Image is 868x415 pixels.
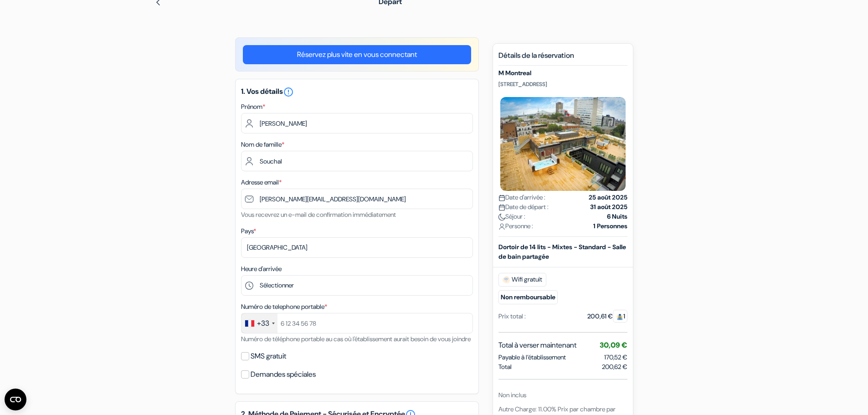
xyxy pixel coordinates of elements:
[498,204,505,211] img: calendar.svg
[251,350,286,363] label: SMS gratuit
[498,312,526,321] div: Prix total :
[241,113,473,133] input: Entrez votre prénom
[251,368,316,381] label: Demandes spéciales
[498,195,505,201] img: calendar.svg
[600,340,627,350] span: 30,09 €
[283,87,294,97] i: error_outline
[593,221,627,231] strong: 1 Personnes
[498,290,558,304] small: Non remboursable
[613,310,627,323] span: 1
[589,193,627,202] strong: 25 août 2025
[616,313,623,320] img: guest.svg
[587,312,627,321] div: 200,61 €
[498,212,525,221] span: Séjour :
[604,353,627,361] span: 170,52 €
[5,389,26,410] button: Ouvrir le widget CMP
[241,140,284,149] label: Nom de famille
[241,335,471,343] small: Numéro de téléphone portable au cas où l'établissement aurait besoin de vous joindre
[241,87,473,97] h5: 1. Vos détails
[241,189,473,209] input: Entrer adresse e-mail
[498,69,627,77] h5: M Montreal
[257,318,269,329] div: +33
[498,362,512,372] span: Total
[607,212,627,221] strong: 6 Nuits
[498,353,566,362] span: Payable à l’établissement
[498,221,533,231] span: Personne :
[241,302,327,312] label: Numéro de telephone portable
[243,45,471,64] a: Réservez plus vite en vous connectant
[498,390,627,400] div: Non inclus
[602,362,627,372] span: 200,62 €
[498,340,576,351] span: Total à verser maintenant
[503,276,510,283] img: free_wifi.svg
[241,226,256,236] label: Pays
[498,214,505,220] img: moon.svg
[241,210,396,219] small: Vous recevrez un e-mail de confirmation immédiatement
[498,223,505,230] img: user_icon.svg
[241,264,282,274] label: Heure d'arrivée
[498,81,627,88] p: [STREET_ADDRESS]
[590,202,627,212] strong: 31 août 2025
[498,51,627,66] h5: Détails de la réservation
[241,102,265,112] label: Prénom
[283,87,294,96] a: error_outline
[498,202,549,212] span: Date de départ :
[498,243,626,261] b: Dortoir de 14 lits - Mixtes - Standard - Salle de bain partagée
[241,313,277,333] div: France: +33
[241,313,473,333] input: 6 12 34 56 78
[498,193,545,202] span: Date d'arrivée :
[498,273,546,287] span: Wifi gratuit
[241,151,473,171] input: Entrer le nom de famille
[241,178,282,187] label: Adresse email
